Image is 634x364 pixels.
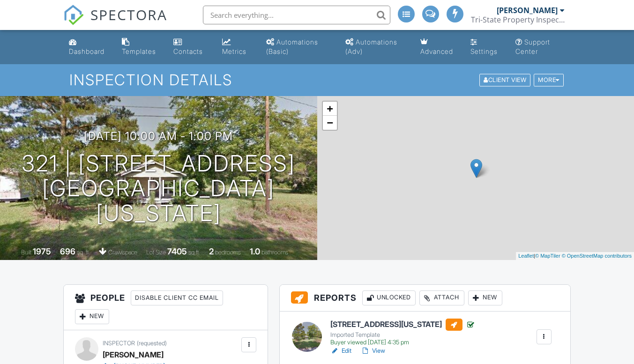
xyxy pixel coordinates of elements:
a: Settings [467,34,504,60]
div: Support Center [515,38,550,55]
div: 2 [209,246,214,256]
span: sq.ft. [188,249,200,256]
span: Built [21,249,31,256]
span: Inspector [103,340,135,347]
span: crawlspace [108,249,137,256]
a: Edit [330,346,351,356]
div: Settings [470,47,498,55]
div: 1975 [33,246,51,256]
a: Templates [118,34,162,60]
div: Attach [419,290,464,305]
h3: [DATE] 10:00 am - 1:00 pm [84,130,233,142]
span: bedrooms [215,249,241,256]
h1: 321 | [STREET_ADDRESS] [GEOGRAPHIC_DATA][US_STATE] [15,151,302,225]
span: Lot Size [146,249,166,256]
div: Automations (Adv) [345,38,397,55]
a: Contacts [170,34,210,60]
div: New [75,309,109,324]
div: Imported Template [330,331,476,339]
div: Client View [479,74,530,87]
div: 696 [60,246,75,256]
h3: People [64,285,268,330]
div: Buyer viewed [DATE] 4:35 pm [330,339,476,346]
a: © OpenStreetMap contributors [562,253,632,259]
a: [STREET_ADDRESS][US_STATE] Imported Template Buyer viewed [DATE] 4:35 pm [330,319,476,347]
div: Tri-State Property Inspections [471,15,565,24]
span: SPECTORA [90,5,167,24]
div: [PERSON_NAME] [103,348,164,362]
a: Zoom in [323,102,337,116]
span: bathrooms [261,249,288,256]
a: © MapTiler [535,253,560,259]
div: Dashboard [69,47,104,55]
div: 7405 [167,246,187,256]
h6: [STREET_ADDRESS][US_STATE] [330,319,476,331]
a: Automations (Advanced) [342,34,409,60]
a: Client View [478,76,533,83]
a: Zoom out [323,116,337,130]
img: The Best Home Inspection Software - Spectora [63,5,84,25]
div: Disable Client CC Email [131,290,223,305]
a: Support Center [512,34,569,60]
a: Leaflet [518,253,534,259]
div: Templates [122,47,156,55]
a: View [361,346,385,356]
a: Metrics [218,34,255,60]
div: | [516,252,634,260]
div: Metrics [222,47,246,55]
h3: Reports [280,285,570,312]
div: [PERSON_NAME] [497,6,558,15]
h1: Inspection Details [69,72,565,88]
span: sq. ft. [77,249,90,256]
div: Advanced [420,47,453,55]
div: Unlocked [362,290,416,305]
a: SPECTORA [63,13,167,32]
input: Search everything... [203,6,390,24]
div: 1.0 [250,246,260,256]
a: Advanced [417,34,460,60]
a: Automations (Basic) [262,34,334,60]
div: More [534,74,564,87]
div: Contacts [173,47,203,55]
span: (requested) [137,340,167,347]
a: Dashboard [65,34,111,60]
div: Automations (Basic) [266,38,318,55]
div: New [468,290,502,305]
